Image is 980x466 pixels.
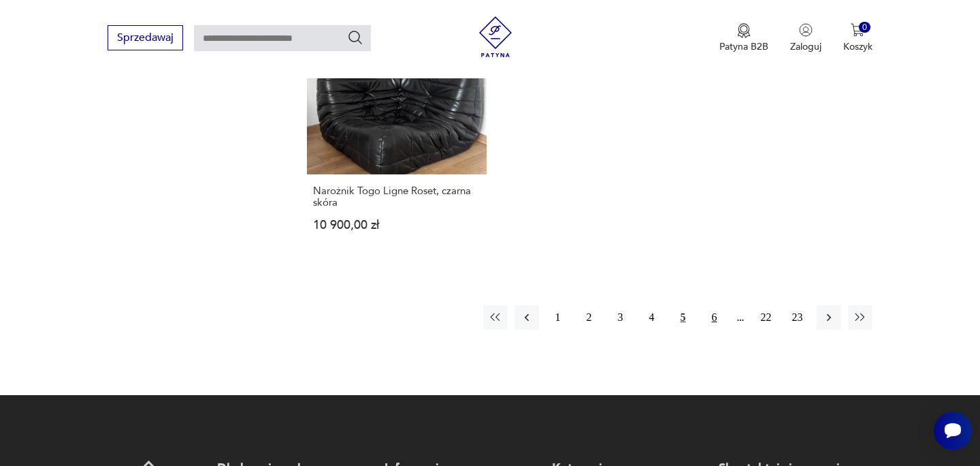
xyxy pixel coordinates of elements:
[347,29,363,46] button: Szukaj
[851,23,864,37] img: Ikona koszyka
[313,219,480,231] p: 10 900,00 zł
[843,23,872,53] button: 0Koszyk
[719,40,768,53] p: Patyna B2B
[108,25,183,50] button: Sprzedawaj
[608,305,633,330] button: 3
[719,23,768,53] button: Patyna B2B
[754,305,779,330] button: 22
[737,23,751,38] img: Ikona medalu
[640,305,664,330] button: 4
[790,40,821,53] p: Zaloguj
[934,411,972,450] iframe: Smartsupp widget button
[799,23,813,37] img: Ikonka użytkownika
[671,305,696,330] button: 5
[546,305,570,330] button: 1
[785,305,810,330] button: 23
[577,305,602,330] button: 2
[313,185,480,208] h3: Narożnik Togo Ligne Roset, czarna skóra
[859,22,870,33] div: 0
[702,305,727,330] button: 6
[108,34,183,44] a: Sprzedawaj
[719,23,768,53] a: Ikona medaluPatyna B2B
[790,23,821,53] button: Zaloguj
[475,16,516,57] img: Patyna - sklep z meblami i dekoracjami vintage
[843,40,872,53] p: Koszyk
